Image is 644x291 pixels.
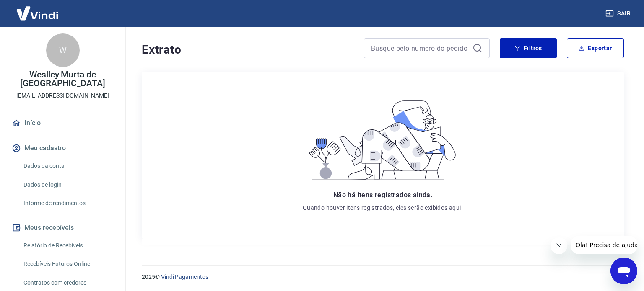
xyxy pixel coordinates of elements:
button: Meus recebíveis [10,219,115,237]
iframe: Botão para abrir a janela de mensagens [610,258,637,284]
span: Olá! Precisa de ajuda? [5,6,70,13]
a: Vindi Pagamentos [161,273,208,280]
p: [EMAIL_ADDRESS][DOMAIN_NAME] [16,91,109,100]
a: Informe de rendimentos [20,195,115,212]
h4: Extrato [142,41,354,58]
iframe: Mensagem da empresa [571,236,637,254]
button: Filtros [500,38,557,58]
a: Início [10,114,115,132]
a: Dados da conta [20,157,115,175]
a: Recebíveis Futuros Online [20,255,115,273]
span: Não há itens registrados ainda. [333,191,432,199]
a: Dados de login [20,176,115,193]
img: Vindi [10,0,65,26]
button: Sair [604,6,634,21]
input: Busque pelo número do pedido [371,42,469,54]
a: Relatório de Recebíveis [20,237,115,254]
div: W [46,33,80,67]
iframe: Fechar mensagem [551,237,567,254]
button: Meu cadastro [10,139,115,157]
p: Weslley Murta de [GEOGRAPHIC_DATA] [7,70,119,88]
p: Quando houver itens registrados, eles serão exibidos aqui. [303,203,463,212]
p: 2025 © [142,273,624,281]
button: Exportar [567,38,624,58]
